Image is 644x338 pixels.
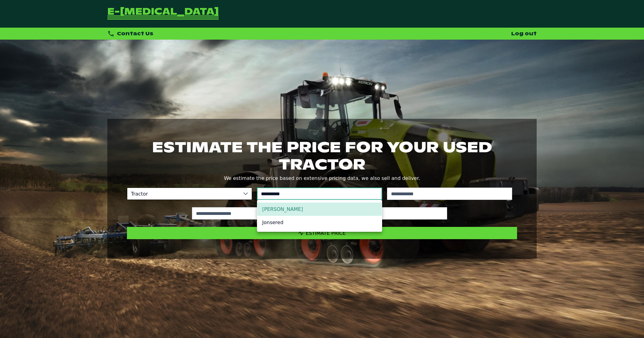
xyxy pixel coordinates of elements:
[127,227,517,239] button: Estimate Price
[127,138,517,173] h1: Estimate the price for your used tractor
[257,200,382,231] ul: Option List
[257,216,382,229] li: Jonsered
[117,30,153,37] span: Contact Us
[107,30,153,37] div: Contact Us
[107,7,219,20] a: Go Back to Homepage
[306,230,346,236] span: Estimate Price
[257,203,382,216] li: John Deere
[127,174,517,183] p: We estimate the price based on extensive pricing data, we also sell and deliver.
[511,30,537,37] a: Log out
[127,188,240,200] span: Tractor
